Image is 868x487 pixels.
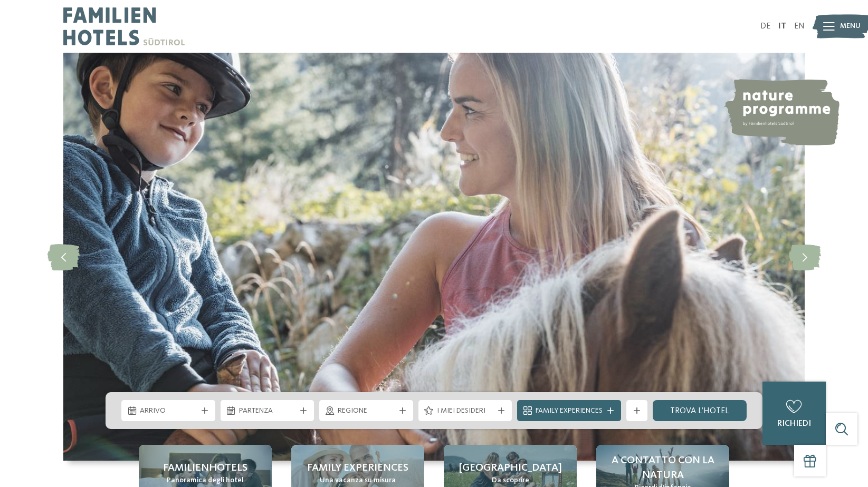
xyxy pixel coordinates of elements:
span: Menu [840,21,861,32]
span: Partenza [239,406,296,416]
span: Family experiences [307,461,408,475]
span: Panoramica degli hotel [167,475,244,486]
a: EN [794,22,805,31]
span: Da scoprire [492,475,529,486]
span: A contatto con la natura [607,453,719,483]
span: Familienhotels [163,461,247,475]
img: Family hotel Alto Adige: the happy family places! [63,53,805,461]
a: DE [760,22,770,31]
span: richiedi [777,420,811,428]
span: Arrivo [140,406,197,416]
span: [GEOGRAPHIC_DATA] [459,461,562,475]
img: nature programme by Familienhotels Südtirol [723,79,840,145]
span: Family Experiences [536,406,603,416]
a: richiedi [762,382,826,445]
span: I miei desideri [437,406,494,416]
a: IT [778,22,786,31]
span: Regione [338,406,395,416]
span: Una vacanza su misura [320,475,396,486]
a: trova l’hotel [653,400,747,421]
